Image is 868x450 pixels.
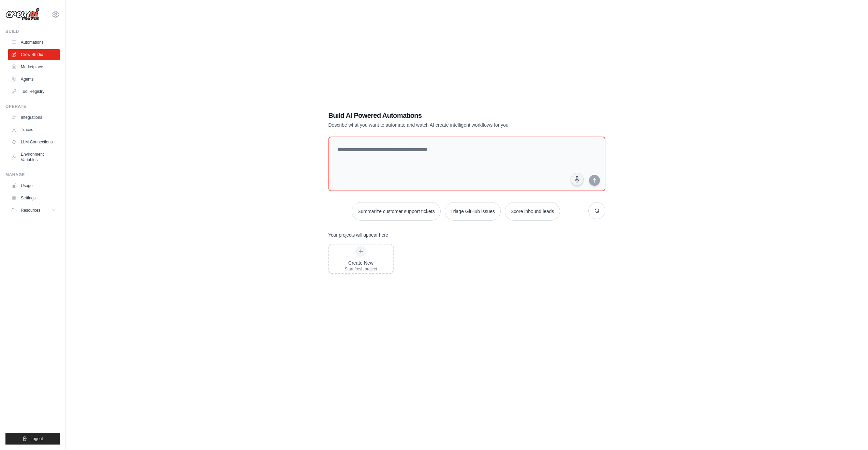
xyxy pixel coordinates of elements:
[352,202,440,221] button: Summarize customer support tickets
[5,29,60,34] div: Build
[8,137,60,147] a: LLM Connections
[345,266,377,272] div: Start fresh project
[588,202,605,219] button: Get new suggestions
[5,104,60,109] div: Operate
[328,111,558,120] h1: Build AI Powered Automations
[8,193,60,203] a: Settings
[571,173,584,186] button: Click to speak your automation idea
[30,436,43,441] span: Logout
[445,202,501,221] button: Triage GitHub issues
[328,122,558,128] p: Describe what you want to automate and watch AI create intelligent workflows for you
[505,202,560,221] button: Score inbound leads
[8,61,60,72] a: Marketplace
[5,8,40,21] img: Logo
[8,205,60,216] button: Resources
[8,124,60,135] a: Traces
[5,433,60,445] button: Logout
[8,49,60,60] a: Crew Studio
[5,172,60,178] div: Manage
[345,259,377,266] div: Create New
[8,37,60,48] a: Automations
[328,231,388,238] h3: Your projects will appear here
[8,86,60,97] a: Tool Registry
[8,180,60,191] a: Usage
[8,149,60,165] a: Environment Variables
[8,112,60,123] a: Integrations
[8,74,60,85] a: Agents
[21,208,40,213] span: Resources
